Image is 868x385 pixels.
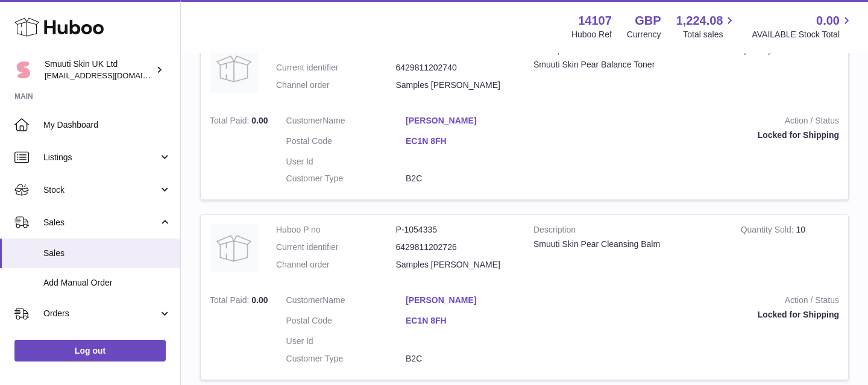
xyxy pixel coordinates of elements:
[43,277,171,289] span: Add Manual Order
[406,173,526,184] dd: B2C
[45,70,177,80] span: [EMAIL_ADDRESS][DOMAIN_NAME]
[276,62,396,74] dt: Current identifier
[396,242,516,253] dd: 6429811202726
[43,217,159,228] span: Sales
[627,29,661,40] div: Currency
[732,215,848,286] td: 10
[286,156,406,167] dt: User Id
[578,13,612,29] strong: 14107
[251,295,268,305] span: 0.00
[286,136,406,150] dt: Postal Code
[43,152,159,163] span: Listings
[396,224,516,236] dd: P-1054335
[251,116,268,125] span: 0.00
[286,315,406,330] dt: Postal Code
[276,259,396,271] dt: Channel order
[276,80,396,91] dt: Channel order
[571,29,612,40] div: Huboo Ref
[406,115,526,127] a: [PERSON_NAME]
[14,61,33,79] img: tomi@beautyko.fi
[396,80,516,91] dd: Samples [PERSON_NAME]
[683,29,737,40] span: Total sales
[544,115,839,130] strong: Action / Status
[286,336,406,347] dt: User Id
[533,59,723,70] div: Smuuti Skin Pear Balance Toner
[635,13,661,29] strong: GBP
[210,116,251,128] strong: Total Paid
[676,13,723,29] span: 1,224.08
[286,295,323,305] span: Customer
[276,224,396,236] dt: Huboo P no
[676,13,737,40] a: 1,224.08 Total sales
[210,224,258,272] img: no-photo.jpg
[210,295,251,308] strong: Total Paid
[45,58,153,81] div: Smuuti Skin UK Ltd
[752,13,854,40] a: 0.00 AVAILABLE Stock Total
[752,29,854,40] span: AVAILABLE Stock Total
[406,315,526,327] a: EC1N 8FH
[544,295,839,309] strong: Action / Status
[396,62,516,74] dd: 6429811202740
[14,340,166,362] a: Log out
[544,130,839,141] div: Locked for Shipping
[816,13,840,29] span: 0.00
[286,115,406,130] dt: Name
[396,259,516,271] dd: Samples [PERSON_NAME]
[741,225,796,237] strong: Quantity Sold
[43,248,171,259] span: Sales
[286,353,406,365] dt: Customer Type
[43,184,159,196] span: Stock
[286,295,406,309] dt: Name
[286,173,406,184] dt: Customer Type
[406,136,526,147] a: EC1N 8FH
[533,239,723,250] div: Smuuti Skin Pear Cleansing Balm
[286,116,323,125] span: Customer
[276,242,396,253] dt: Current identifier
[406,353,526,365] dd: B2C
[406,295,526,306] a: [PERSON_NAME]
[732,36,848,106] td: 10
[544,309,839,321] div: Locked for Shipping
[43,119,171,131] span: My Dashboard
[533,224,723,239] strong: Description
[210,45,258,93] img: no-photo.jpg
[43,308,159,319] span: Orders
